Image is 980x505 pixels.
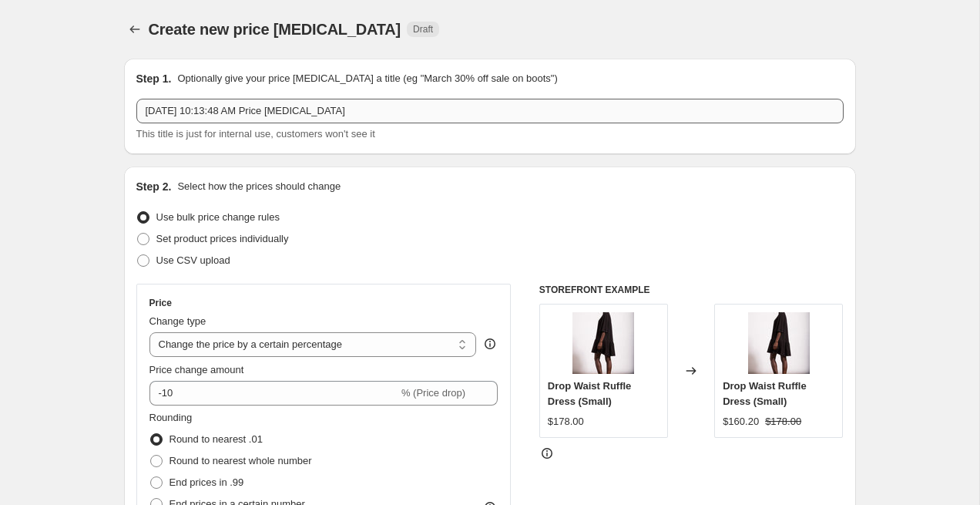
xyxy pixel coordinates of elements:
[413,23,433,35] span: Draft
[149,364,244,375] span: Price change amount
[765,414,801,429] strike: $178.00
[548,414,584,429] div: $178.00
[136,99,844,123] input: 30% off holiday sale
[156,211,280,223] span: Use bulk price change rules
[136,179,172,194] h2: Step 2.
[723,380,807,407] span: Drop Waist Ruffle Dress (Small)
[169,433,263,445] span: Round to nearest .01
[482,336,498,352] div: help
[539,284,844,296] h6: STOREFRONT EXAMPLE
[124,19,146,40] button: Price change jobs
[156,254,230,266] span: Use CSV upload
[177,179,341,194] p: Select how the prices should change
[748,312,810,374] img: 20170827_LOBOMAU_ECOMM_049_80x.jpg
[149,412,193,423] span: Rounding
[548,380,632,407] span: Drop Waist Ruffle Dress (Small)
[572,312,634,374] img: 20170827_LOBOMAU_ECOMM_049_80x.jpg
[136,71,172,86] h2: Step 1.
[149,21,401,38] span: Create new price [MEDICAL_DATA]
[401,387,465,399] span: % (Price drop)
[169,455,312,466] span: Round to nearest whole number
[723,414,759,429] div: $160.20
[149,381,398,406] input: -15
[177,71,557,86] p: Optionally give your price [MEDICAL_DATA] a title (eg "March 30% off sale on boots")
[136,128,375,140] span: This title is just for internal use, customers won't see it
[169,476,244,488] span: End prices in .99
[149,297,172,309] h3: Price
[156,233,289,244] span: Set product prices individually
[149,315,206,327] span: Change type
